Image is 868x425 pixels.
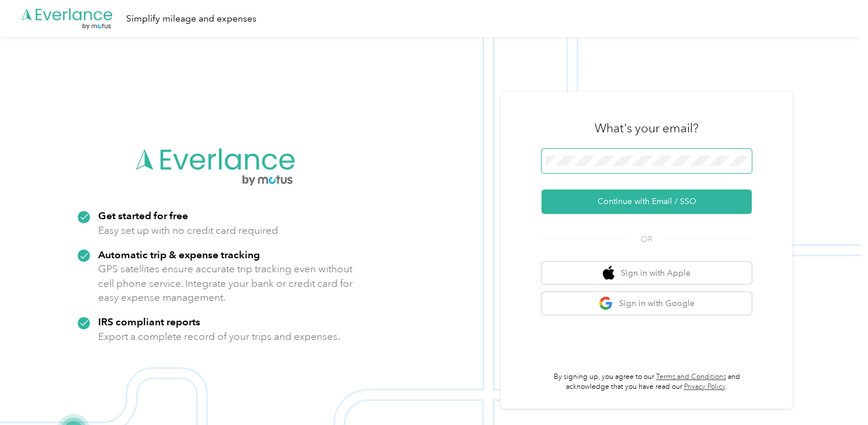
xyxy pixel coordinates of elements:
span: OR [626,233,667,245]
strong: Get started for free [98,209,188,222]
img: apple logo [603,266,614,280]
p: Export a complete record of your trips and expenses. [98,329,340,344]
h3: What's your email? [595,120,699,136]
p: By signing up, you agree to our and acknowledge that you have read our . [541,372,752,392]
button: apple logoSign in with Apple [541,262,752,284]
a: Terms and Conditions [656,373,726,381]
p: GPS satellites ensure accurate trip tracking even without cell phone service. Integrate your bank... [98,262,353,305]
strong: IRS compliant reports [98,315,200,328]
button: google logoSign in with Google [541,292,752,315]
button: Continue with Email / SSO [541,189,752,214]
div: Simplify mileage and expenses [126,12,256,26]
strong: Automatic trip & expense tracking [98,248,260,261]
a: Privacy Policy [684,382,725,391]
img: google logo [599,296,613,311]
p: Easy set up with no credit card required [98,223,278,238]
